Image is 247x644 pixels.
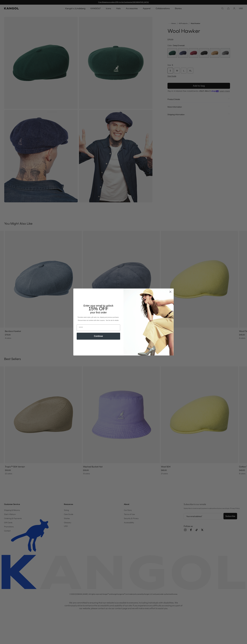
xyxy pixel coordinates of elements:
img: 93be19ad-e773-4382-80b9-c9d740c9197f.jpeg [123,289,174,355]
span: Enter your email to unlock [83,304,113,307]
span: your first order [90,311,107,314]
input: Email [77,324,120,331]
span: 15% OFF [89,306,108,311]
span: *Excludes select styles, gift cards, tax, shipping and previous purchases. Discount does not comb... [77,317,119,321]
button: Close dialog [168,290,173,294]
button: Continue [77,333,120,340]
